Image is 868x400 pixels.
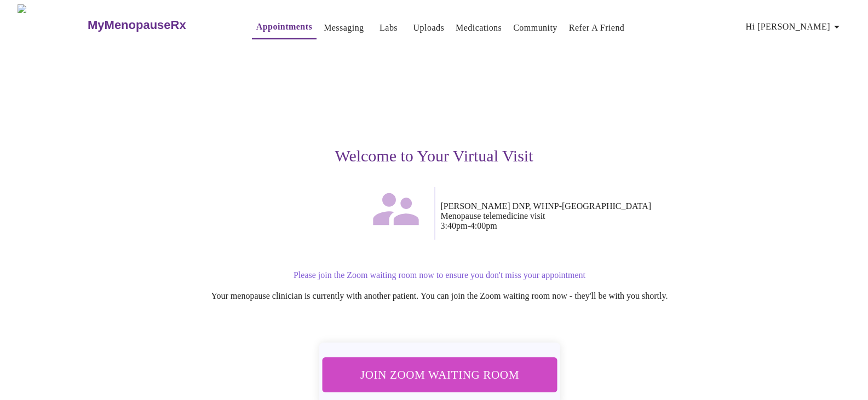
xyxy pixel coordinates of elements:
[569,20,625,36] a: Refer a Friend
[371,17,406,39] button: Labs
[456,20,502,36] a: Medications
[256,19,312,34] a: Appointments
[336,364,542,385] span: Join Zoom Waiting Room
[97,147,772,165] h3: Welcome to Your Virtual Visit
[451,17,506,39] button: Medications
[509,17,562,39] button: Community
[409,17,449,39] button: Uploads
[87,6,230,44] a: MyMenopauseRx
[88,18,186,32] h3: MyMenopauseRx
[18,4,87,45] img: MyMenopauseRx Logo
[324,20,364,36] a: Messaging
[322,357,557,392] button: Join Zoom Waiting Room
[108,291,772,301] p: Your menopause clinician is currently with another patient. You can join the Zoom waiting room no...
[513,20,557,36] a: Community
[319,17,368,39] button: Messaging
[252,16,317,39] button: Appointments
[413,20,445,36] a: Uploads
[380,20,398,36] a: Labs
[741,16,848,38] button: Hi [PERSON_NAME]
[108,270,772,280] p: Please join the Zoom waiting room now to ensure you don't miss your appointment
[441,201,772,231] p: [PERSON_NAME] DNP, WHNP-[GEOGRAPHIC_DATA] Menopause telemedicine visit 3:40pm - 4:00pm
[565,17,629,39] button: Refer a Friend
[746,19,843,34] span: Hi [PERSON_NAME]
